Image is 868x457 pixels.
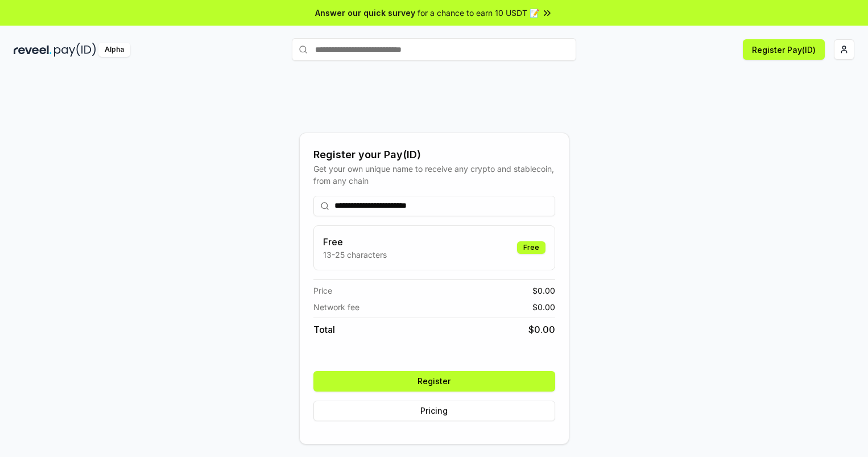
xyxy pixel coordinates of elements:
[313,147,555,163] div: Register your Pay(ID)
[313,163,555,187] div: Get your own unique name to receive any crypto and stablecoin, from any chain
[743,39,825,60] button: Register Pay(ID)
[54,43,96,57] img: pay_id
[517,241,545,254] div: Free
[14,43,52,57] img: reveel_dark
[313,401,555,421] button: Pricing
[98,43,130,57] div: Alpha
[313,323,335,336] span: Total
[315,7,415,19] span: Answer our quick survey
[313,371,555,392] button: Register
[532,301,555,313] span: $ 0.00
[323,235,387,249] h3: Free
[313,301,359,313] span: Network fee
[532,285,555,297] span: $ 0.00
[313,285,332,297] span: Price
[323,249,387,261] p: 13-25 characters
[418,7,539,19] span: for a chance to earn 10 USDT 📝
[528,323,555,336] span: $ 0.00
